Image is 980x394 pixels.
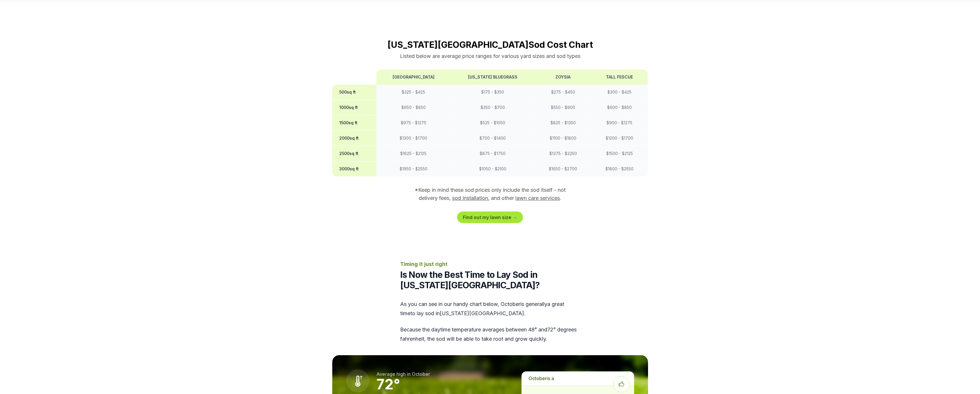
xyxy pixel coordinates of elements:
[332,146,377,161] th: 2500 sq ft
[528,375,547,381] span: october
[501,301,520,307] span: october
[332,115,377,131] th: 1500 sq ft
[451,100,535,115] td: $ 350 - $ 700
[376,146,450,161] td: $ 1625 - $ 2125
[412,371,430,377] span: october
[332,161,377,177] th: 3000 sq ft
[376,131,450,146] td: $ 1300 - $ 1700
[591,85,648,100] td: $ 300 - $ 425
[451,115,535,131] td: $ 525 - $ 1050
[400,300,580,344] div: As you can see in our handy chart below, is generally a great time to lay sod in [US_STATE][GEOGR...
[400,269,580,290] h2: Is Now the Best Time to Lay Sod in [US_STATE][GEOGRAPHIC_DATA]?
[332,131,377,146] th: 2000 sq ft
[535,70,591,85] th: Zoysia
[591,146,648,161] td: $ 1500 - $ 2125
[451,70,535,85] th: [US_STATE] Bluegrass
[591,131,648,146] td: $ 1200 - $ 1700
[535,146,591,161] td: $ 1375 - $ 2250
[332,85,377,100] th: 500 sq ft
[451,146,535,161] td: $ 875 - $ 1750
[376,371,430,377] p: Average high in
[407,186,574,202] p: *Keep in mind these sod prices only include the sod itself - not delivery fees, , and other .
[591,70,648,85] th: Tall Fescue
[452,195,488,201] a: sod installation
[535,115,591,131] td: $ 825 - $ 1350
[515,195,560,201] a: lawn care services
[332,52,648,60] p: Listed below are average price ranges for various yard sizes and sod types
[535,85,591,100] td: $ 275 - $ 450
[535,100,591,115] td: $ 550 - $ 900
[376,115,450,131] td: $ 975 - $ 1275
[451,131,535,146] td: $ 700 - $ 1400
[332,100,377,115] th: 1000 sq ft
[376,100,450,115] td: $ 650 - $ 850
[451,161,535,177] td: $ 1050 - $ 2100
[457,211,523,223] a: Find out my lawn size →
[591,115,648,131] td: $ 900 - $ 1275
[376,85,450,100] td: $ 325 - $ 425
[376,376,400,393] strong: 72 °
[521,371,634,385] p: is a
[591,100,648,115] td: $ 600 - $ 850
[376,161,450,177] td: $ 1950 - $ 2550
[400,260,580,268] p: Timing it just right
[535,161,591,177] td: $ 1650 - $ 2700
[400,325,580,344] p: Because the daytime temperature averages between 48 ° and 72 ° degrees fahrenheit, the sod will b...
[535,131,591,146] td: $ 1100 - $ 1800
[591,161,648,177] td: $ 1800 - $ 2550
[451,85,535,100] td: $ 175 - $ 350
[332,39,648,50] h2: [US_STATE][GEOGRAPHIC_DATA] Sod Cost Chart
[376,70,450,85] th: [GEOGRAPHIC_DATA]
